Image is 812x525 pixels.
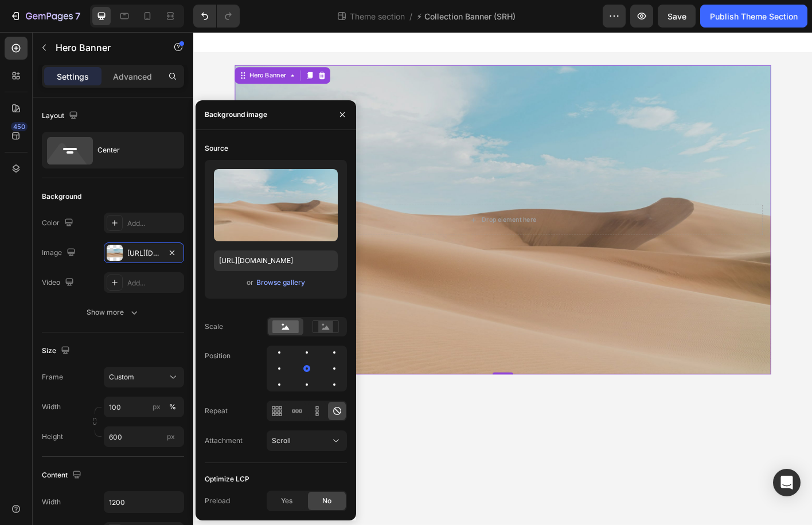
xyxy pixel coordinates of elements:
[42,372,63,382] label: Frame
[42,191,81,202] div: Background
[256,277,305,288] div: Browse gallery
[5,5,85,28] button: 7
[46,37,642,381] div: Background Image
[56,41,153,54] p: Hero Banner
[193,5,240,28] div: Undo/Redo
[205,351,231,361] div: Position
[193,32,812,525] iframe: Design area
[658,5,696,28] button: Save
[773,469,801,496] div: Open Intercom Messenger
[104,397,184,417] input: px%
[109,372,134,382] span: Custom
[42,343,72,359] div: Size
[205,406,228,416] div: Repeat
[127,248,161,258] div: [URL][DOMAIN_NAME]
[348,10,407,22] span: Theme section
[169,402,176,412] div: %
[267,430,347,451] button: Scroll
[321,204,381,213] div: Drop element here
[710,10,798,22] div: Publish Theme Section
[205,474,249,484] div: Optimize LCP
[214,169,338,241] img: preview-image
[205,143,228,154] div: Source
[247,276,253,289] span: or
[256,277,306,288] button: Browse gallery
[104,492,184,512] input: Auto
[42,497,61,507] div: Width
[87,307,140,318] div: Show more
[417,10,516,22] span: ⚡ Collection Banner (SRH)
[104,367,184,387] button: Custom
[153,402,161,412] div: px
[42,432,63,442] label: Height
[127,218,181,229] div: Add...
[205,496,230,506] div: Preload
[42,245,78,261] div: Image
[667,11,686,21] span: Save
[205,109,267,120] div: Background image
[97,137,167,163] div: Center
[214,250,338,271] input: https://example.com/image.jpg
[127,278,181,288] div: Add...
[60,43,106,53] div: Hero Banner
[205,322,223,332] div: Scale
[409,10,412,22] span: /
[42,216,76,231] div: Color
[42,402,61,412] label: Width
[42,275,76,291] div: Video
[167,432,175,441] span: px
[205,436,243,446] div: Attachment
[11,122,28,131] div: 450
[700,5,807,28] button: Publish Theme Section
[166,400,179,414] button: px
[113,70,152,83] p: Advanced
[322,496,331,506] span: No
[42,468,84,483] div: Content
[75,9,80,23] p: 7
[104,426,184,447] input: px
[272,436,291,445] span: Scroll
[150,400,163,414] button: %
[57,70,89,83] p: Settings
[281,496,292,506] span: Yes
[42,108,80,124] div: Layout
[42,302,184,323] button: Show more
